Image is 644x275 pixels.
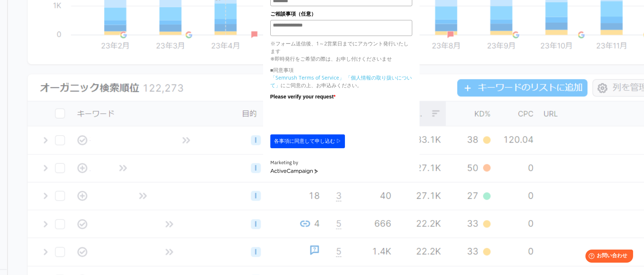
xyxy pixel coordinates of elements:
p: ■同意事項 [270,66,412,74]
p: にご同意の上、お申込みください。 [270,74,412,89]
a: 「Semrush Terms of Service」 [270,74,344,81]
iframe: reCAPTCHA [270,102,381,131]
a: 「個人情報の取り扱いについて」 [270,74,412,89]
label: Please verify your request [270,93,412,101]
button: 各事項に同意して申し込む ▷ [270,134,345,148]
label: ご相談事項（任意） [270,10,412,18]
p: ※フォーム送信後、1～2営業日までにアカウント発行いたします ※即時発行をご希望の際は、お申し付けくださいませ [270,40,412,62]
iframe: Help widget launcher [579,247,636,267]
div: Marketing by [270,159,412,167]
